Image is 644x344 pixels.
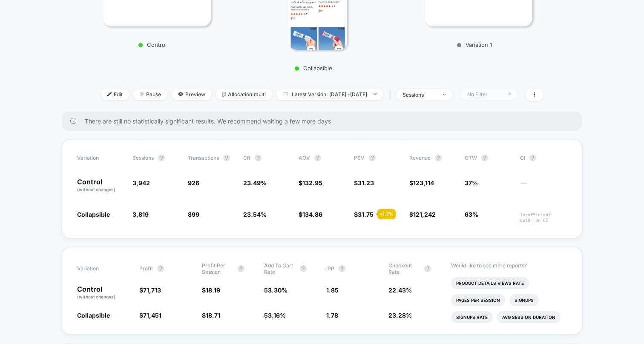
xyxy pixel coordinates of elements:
[451,311,493,323] li: Signups Rate
[451,262,567,269] p: Would like to see more reports?
[139,287,161,294] span: $
[299,211,322,218] span: $
[451,277,529,289] li: Product Details Views Rate
[158,155,165,161] button: ?
[409,155,431,161] span: Revenue
[465,179,478,186] span: 37%
[465,155,512,161] span: OTW
[202,262,233,275] span: Profit Per Session
[77,155,124,161] span: Variation
[77,294,115,299] span: (without changes)
[481,155,488,161] button: ?
[358,179,374,186] span: 31.23
[388,312,412,319] span: 23.28 %
[424,265,431,272] button: ?
[520,181,567,193] span: ---
[172,89,212,100] span: Preview
[77,286,131,300] p: Control
[520,155,567,161] span: CI
[413,179,434,186] span: 123,114
[202,287,220,294] span: $
[467,91,501,97] div: No Filter
[188,155,219,161] span: Transactions
[339,265,345,272] button: ?
[264,287,287,294] span: 53.30 %
[402,92,437,98] div: sessions
[374,93,377,95] img: end
[451,294,505,306] li: Pages Per Session
[77,262,124,275] span: Variation
[388,287,412,294] span: 22.43 %
[143,312,161,319] span: 71,451
[443,94,446,95] img: end
[302,211,322,218] span: 134.86
[354,211,374,218] span: $
[107,92,112,96] img: edit
[99,41,207,48] p: Control
[202,312,220,319] span: $
[77,178,124,193] p: Control
[264,312,286,319] span: 53.16 %
[243,179,267,186] span: 23.49 %
[300,265,307,272] button: ?
[85,118,565,125] span: There are still no statistically significant results. We recommend waiting a few more days
[139,265,153,272] span: Profit
[222,92,226,97] img: rebalance
[255,155,262,161] button: ?
[529,155,536,161] button: ?
[101,89,129,100] span: Edit
[77,187,115,192] span: (without changes)
[276,89,383,100] span: Latest Version: [DATE] - [DATE]
[465,211,478,218] span: 63%
[413,211,436,218] span: 121,242
[243,211,267,218] span: 23.54 %
[157,265,164,272] button: ?
[223,155,230,161] button: ?
[239,65,388,72] p: Collapsible
[188,179,199,186] span: 926
[508,93,511,95] img: end
[283,92,287,96] img: calendar
[354,179,374,186] span: $
[409,211,436,218] span: $
[302,179,322,186] span: 132.95
[409,179,434,186] span: $
[497,311,561,323] li: Avg Session Duration
[326,287,339,294] span: 1.85
[133,89,167,100] span: Pause
[132,155,154,161] span: Sessions
[216,89,272,100] span: Allocation: multi
[358,211,374,218] span: 31.75
[326,265,334,272] span: IPP
[299,155,310,161] span: AOV
[206,312,220,319] span: 18.71
[77,312,110,319] span: Collapsible
[388,262,420,275] span: Checkout Rate
[520,212,567,223] span: Insufficient data for CI
[387,89,396,101] span: |
[299,179,322,186] span: $
[354,155,365,161] span: PSV
[243,155,250,161] span: CR
[77,211,110,218] span: Collapsible
[369,155,376,161] button: ?
[326,312,338,319] span: 1.78
[435,155,442,161] button: ?
[314,155,321,161] button: ?
[238,265,244,272] button: ?
[139,312,161,319] span: $
[509,294,539,306] li: Signups
[188,211,199,218] span: 899
[132,211,149,218] span: 3,819
[143,287,161,294] span: 71,713
[377,209,396,219] div: + 1.7 %
[206,287,220,294] span: 18.19
[420,41,528,48] p: Variation 1
[132,179,150,186] span: 3,942
[140,92,144,96] img: end
[264,262,296,275] span: Add To Cart Rate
